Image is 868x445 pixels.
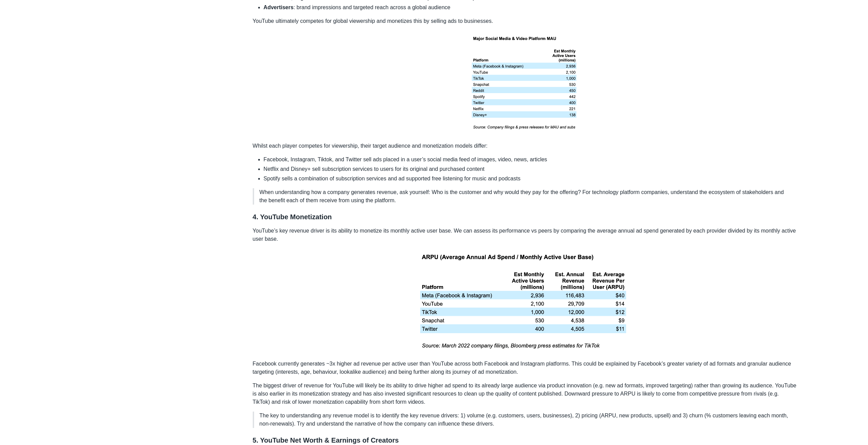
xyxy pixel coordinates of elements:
[264,4,294,10] strong: Advertisers
[253,227,797,243] p: YouTube’s key revenue driver is its ability to monetize its monthly active user base. We can asse...
[264,3,797,12] li: : brand impressions and targeted reach across a global audience
[416,249,633,354] img: arpu comparison
[264,175,797,183] li: Spotify sells a combination of subscription services and ad supported free listening for music an...
[253,436,797,445] h3: 5. YouTube Net Worth & Earnings of Creators
[467,31,582,136] img: subs
[260,412,792,428] p: The key to understanding any revenue model is to identify the key revenue drivers: 1) volume (e.g...
[260,188,792,205] p: When understanding how a company generates revenue, ask yourself: Who is the customer and why wou...
[264,165,797,173] li: Netflix and Disney+ sell subscription services to users for its original and purchased content
[253,360,797,376] p: Facebook currently generates ~3x higher ad revenue per active user than YouTube across both Faceb...
[253,142,797,150] p: Whilst each player competes for viewership, their target audience and monetization models differ:
[253,213,797,221] h3: 4. YouTube Monetization
[253,17,797,25] p: YouTube ultimately competes for global viewership and monetizes this by selling ads to businesses.
[264,155,797,164] li: Facebook, Instagram, Tiktok, and Twitter sell ads placed in a user’s social media feed of images,...
[253,382,797,406] p: The biggest driver of revenue for YouTube will likely be its ability to drive higher ad spend to ...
